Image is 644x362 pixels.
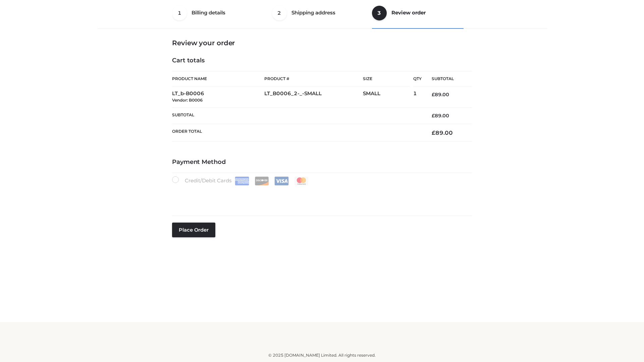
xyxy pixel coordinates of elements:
span: £ [432,113,435,119]
h4: Cart totals [172,57,472,64]
label: Credit/Debit Cards [172,176,309,185]
th: Qty [413,71,422,86]
bdi: 89.00 [432,92,449,98]
img: Mastercard [294,177,309,185]
td: 1 [413,86,422,108]
small: Vendor: B0006 [172,98,203,103]
div: © 2025 [DOMAIN_NAME] Limited. All rights reserved. [100,352,544,359]
iframe: Secure payment input frame [171,184,471,208]
td: LT_B0006_2-_-SMALL [264,86,363,108]
img: Discover [255,177,269,185]
button: Place order [172,223,215,237]
th: Product # [264,71,363,86]
img: Visa [274,177,289,185]
th: Product Name [172,71,264,86]
img: Amex [235,177,249,185]
bdi: 89.00 [432,129,453,136]
span: £ [432,129,435,136]
td: LT_b-B0006 [172,86,264,108]
th: Order Total [172,124,422,142]
h4: Payment Method [172,159,472,166]
bdi: 89.00 [432,113,449,119]
td: SMALL [363,86,413,108]
th: Size [363,71,410,86]
th: Subtotal [422,71,472,86]
span: £ [432,92,435,98]
th: Subtotal [172,107,422,124]
h3: Review your order [172,39,472,47]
